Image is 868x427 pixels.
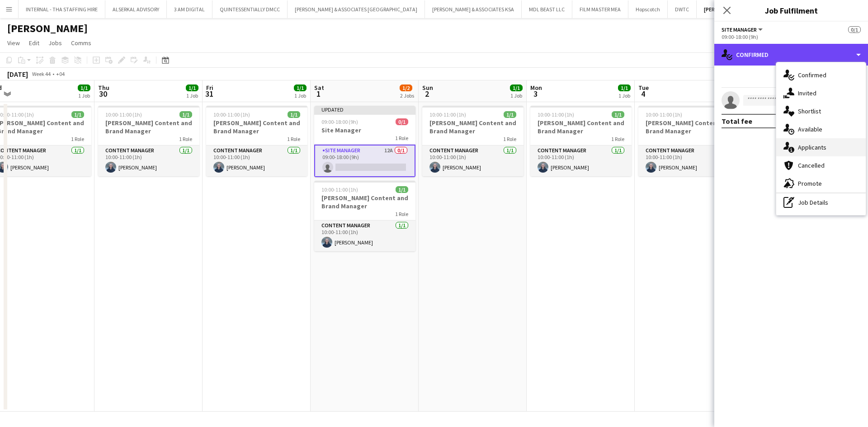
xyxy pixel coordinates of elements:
[395,135,408,141] span: 1 Role
[48,39,62,47] span: Jobs
[206,106,307,176] app-job-card: 10:00-11:00 (1h)1/1[PERSON_NAME] Content and Brand Manager1 RoleContent Manager1/110:00-11:00 (1h...
[25,37,43,49] a: Edit
[530,106,632,176] div: 10:00-11:00 (1h)1/1[PERSON_NAME] Content and Brand Manager1 RoleContent Manager1/110:00-11:00 (1h...
[213,111,250,118] span: 10:00-11:00 (1h)
[313,89,324,99] span: 1
[395,211,408,217] span: 1 Role
[714,44,868,66] div: Confirmed
[798,125,822,133] span: Available
[421,89,433,99] span: 2
[510,92,522,99] div: 1 Job
[78,92,90,99] div: 1 Job
[776,193,866,211] div: Job Details
[722,117,752,126] div: Total fee
[30,70,52,77] span: Week 44
[798,89,816,97] span: Invited
[97,89,109,99] span: 30
[314,145,415,177] app-card-role: Site Manager12A0/109:00-18:00 (9h)
[611,136,624,142] span: 1 Role
[396,118,408,125] span: 0/1
[206,145,307,176] app-card-role: Content Manager1/110:00-11:00 (1h)[PERSON_NAME]
[530,119,632,135] h3: [PERSON_NAME] Content and Brand Manager
[19,0,105,18] button: INTERNAL - THA STAFFING HIRE
[4,37,24,49] a: View
[798,143,826,151] span: Applicants
[637,89,649,99] span: 4
[429,111,466,118] span: 10:00-11:00 (1h)
[67,37,95,49] a: Comms
[510,84,523,91] span: 1/1
[186,92,198,99] div: 1 Job
[314,106,415,177] app-job-card: Updated09:00-18:00 (9h)0/1Site Manager1 RoleSite Manager12A0/109:00-18:00 (9h)
[422,106,524,176] app-job-card: 10:00-11:00 (1h)1/1[PERSON_NAME] Content and Brand Manager1 RoleContent Manager1/110:00-11:00 (1h...
[167,0,212,18] button: 3 AM DIGITAL
[7,70,28,79] div: [DATE]
[628,0,668,18] button: Hopscotch
[798,161,825,169] span: Cancelled
[314,194,415,210] h3: [PERSON_NAME] Content and Brand Manager
[7,22,88,35] h1: [PERSON_NAME]
[638,119,740,135] h3: [PERSON_NAME] Content and Brand Manager
[798,179,822,188] span: Promote
[212,0,288,18] button: QUINTESSENTIALLY DMCC
[56,70,65,77] div: +04
[288,111,300,118] span: 1/1
[205,89,213,99] span: 31
[105,111,142,118] span: 10:00-11:00 (1h)
[314,84,324,92] span: Sat
[287,136,300,142] span: 1 Role
[396,186,408,193] span: 1/1
[71,136,84,142] span: 1 Role
[71,111,84,118] span: 1/1
[638,84,649,92] span: Tue
[638,106,740,176] app-job-card: 10:00-11:00 (1h)1/1[PERSON_NAME] Content and Brand Manager1 RoleContent Manager1/110:00-11:00 (1h...
[646,111,682,118] span: 10:00-11:00 (1h)
[7,39,20,47] span: View
[78,84,90,91] span: 1/1
[618,84,631,91] span: 1/1
[45,37,66,49] a: Jobs
[530,84,542,92] span: Mon
[314,221,415,251] app-card-role: Content Manager1/110:00-11:00 (1h)[PERSON_NAME]
[29,39,39,47] span: Edit
[71,39,91,47] span: Comms
[572,0,628,18] button: FILM MASTER MEA
[98,84,109,92] span: Thu
[798,107,821,115] span: Shortlist
[425,0,522,18] button: [PERSON_NAME] & ASSOCIATES KSA
[618,92,630,99] div: 1 Job
[400,92,414,99] div: 2 Jobs
[294,92,306,99] div: 1 Job
[294,84,307,91] span: 1/1
[105,0,167,18] button: ALSERKAL ADVISORY
[288,0,425,18] button: [PERSON_NAME] & ASSOCIATES [GEOGRAPHIC_DATA]
[612,111,624,118] span: 1/1
[98,119,199,135] h3: [PERSON_NAME] Content and Brand Manager
[503,136,516,142] span: 1 Role
[321,118,358,125] span: 09:00-18:00 (9h)
[314,181,415,251] div: 10:00-11:00 (1h)1/1[PERSON_NAME] Content and Brand Manager1 RoleContent Manager1/110:00-11:00 (1h...
[422,84,433,92] span: Sun
[848,26,861,33] span: 0/1
[668,0,697,18] button: DWTC
[722,26,764,33] button: Site Manager
[530,145,632,176] app-card-role: Content Manager1/110:00-11:00 (1h)[PERSON_NAME]
[538,111,574,118] span: 10:00-11:00 (1h)
[179,111,192,118] span: 1/1
[722,33,861,40] div: 09:00-18:00 (9h)
[321,186,358,193] span: 10:00-11:00 (1h)
[206,119,307,135] h3: [PERSON_NAME] Content and Brand Manager
[186,84,198,91] span: 1/1
[697,0,751,18] button: [PERSON_NAME]
[98,106,199,176] app-job-card: 10:00-11:00 (1h)1/1[PERSON_NAME] Content and Brand Manager1 RoleContent Manager1/110:00-11:00 (1h...
[714,5,868,16] h3: Job Fulfilment
[522,0,572,18] button: MDL BEAST LLC
[422,145,524,176] app-card-role: Content Manager1/110:00-11:00 (1h)[PERSON_NAME]
[722,26,757,33] span: Site Manager
[529,89,542,99] span: 3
